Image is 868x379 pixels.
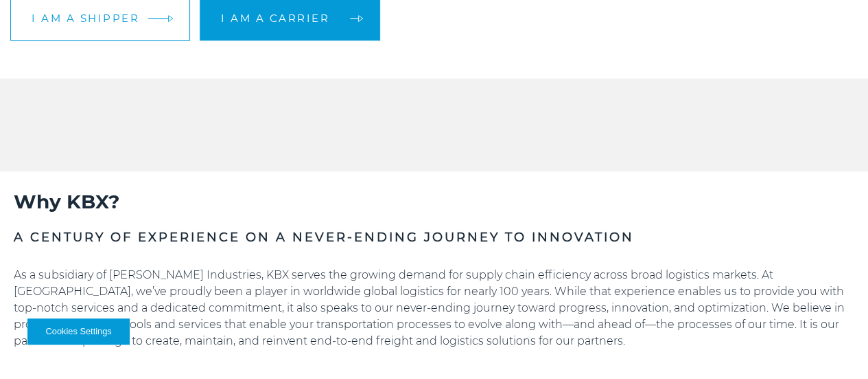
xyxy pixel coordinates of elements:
[27,318,130,345] button: Cookies Settings
[221,13,329,23] span: I am a carrier
[168,14,174,22] img: arrow
[14,267,854,349] p: As a subsidiary of [PERSON_NAME] Industries, KBX serves the growing demand for supply chain effic...
[32,13,139,23] span: I am a shipper
[14,228,854,246] h3: A CENTURY OF EXPERIENCE ON A NEVER-ENDING JOURNEY TO INNOVATION
[14,188,854,215] h2: Why KBX?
